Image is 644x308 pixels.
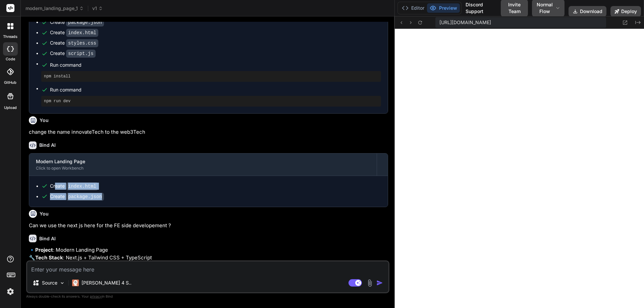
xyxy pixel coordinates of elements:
img: Claude 4 Sonnet [72,280,79,286]
label: Upload [4,105,17,111]
code: index.html [66,29,98,37]
code: styles.css [66,39,98,47]
button: Editor [399,3,427,13]
h6: Bind AI [39,235,56,242]
span: Run command [50,62,381,68]
button: Deploy [610,6,641,17]
strong: Tech Stack [35,254,63,261]
span: modern_landing_page_1 [25,5,84,12]
img: settings [5,286,16,297]
p: 🔹 : Modern Landing Page 🔧 : Next.js + Tailwind CSS + TypeScript 📁 : [29,246,388,269]
p: [PERSON_NAME] 4 S.. [82,280,131,286]
code: package.json [66,18,104,26]
label: threads [3,34,17,40]
h6: Bind AI [39,142,56,148]
button: Download [569,6,606,17]
pre: npm run dev [44,99,378,104]
code: script.js [66,50,96,58]
label: code [6,56,15,62]
span: privacy [90,294,102,298]
h6: You [40,210,49,217]
div: Create [50,193,104,200]
div: Create [50,40,98,47]
div: Create [50,50,96,57]
code: package.json [66,193,104,201]
pre: npm install [44,74,378,79]
button: Modern Landing PageClick to open Workbench [29,153,377,176]
span: v1 [92,5,103,12]
span: Run command [50,86,381,93]
strong: Project [35,247,53,253]
p: Can we use the next js here for the FE side developement ? [29,222,388,230]
div: Create [50,19,104,26]
h6: You [40,117,49,124]
div: Modern Landing Page [36,158,370,165]
img: Pick Models [59,280,65,286]
p: Always double-check its answers. Your in Bind [26,293,389,300]
div: Create [50,183,98,190]
img: icon [376,280,383,286]
img: attachment [366,279,374,287]
code: index.html [66,182,98,190]
span: [URL][DOMAIN_NAME] [439,19,491,26]
div: Create [50,29,98,36]
p: change the name innovateTech to the web3Tech [29,128,388,136]
p: Source [42,280,57,286]
span: Normal Flow [536,1,553,15]
button: Preview [427,3,460,13]
div: Click to open Workbench [36,166,370,171]
label: GitHub [4,80,16,85]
